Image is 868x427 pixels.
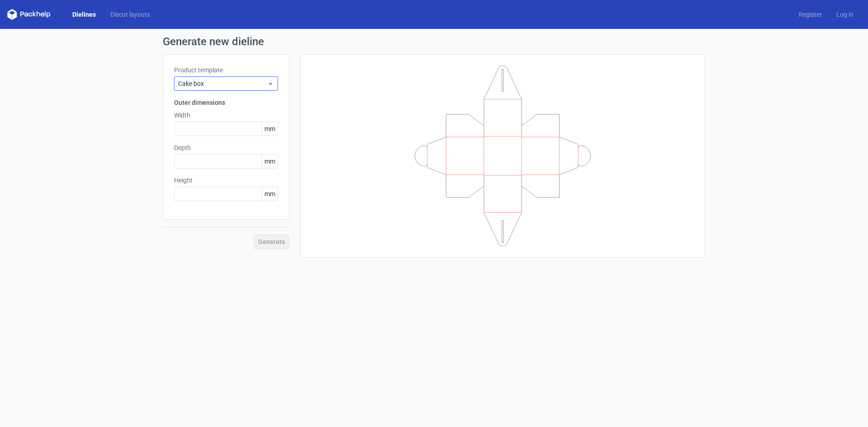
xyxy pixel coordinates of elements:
[174,176,278,185] label: Height
[174,98,278,107] h3: Outer dimensions
[65,10,103,19] a: Dielines
[262,122,278,136] span: mm
[792,10,829,19] a: Register
[174,66,278,75] label: Product template
[262,187,278,201] span: mm
[174,111,278,120] label: Width
[178,79,267,88] span: Cake box
[103,10,157,19] a: Diecut layouts
[829,10,861,19] a: Log in
[163,36,705,47] h1: Generate new dieline
[174,143,278,152] label: Depth
[262,155,278,168] span: mm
